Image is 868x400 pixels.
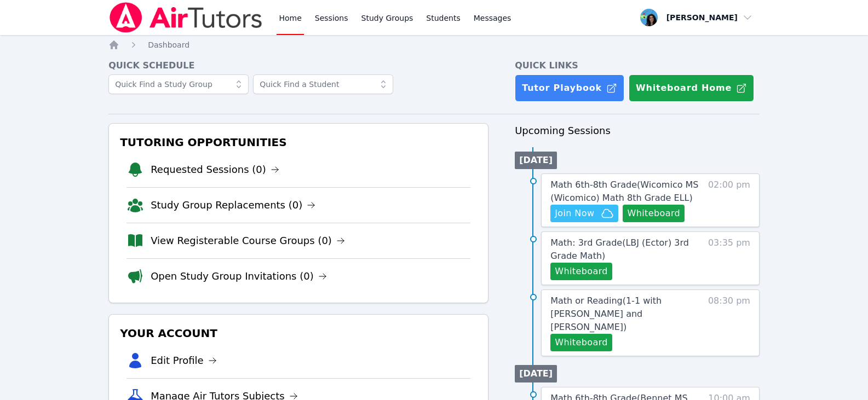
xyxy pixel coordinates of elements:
h4: Quick Schedule [108,59,488,72]
button: Whiteboard Home [629,74,754,102]
li: [DATE] [515,365,557,382]
h3: Upcoming Sessions [515,123,760,138]
button: Whiteboard [550,263,612,280]
input: Quick Find a Student [253,74,393,94]
button: Join Now [550,205,618,222]
span: 08:30 pm [708,294,750,351]
span: 02:00 pm [708,178,750,222]
a: Math or Reading(1-1 with [PERSON_NAME] and [PERSON_NAME]) [550,294,700,334]
span: Dashboard [148,40,189,49]
a: Dashboard [148,39,189,50]
a: Edit Profile [151,353,217,368]
h3: Your Account [118,323,479,343]
a: Study Group Replacements (0) [151,198,315,213]
a: Tutor Playbook [515,74,624,102]
li: [DATE] [515,152,557,169]
input: Quick Find a Study Group [108,74,249,94]
span: Messages [474,13,511,24]
a: Math 6th-8th Grade(Wicomico MS (Wicomico) Math 8th Grade ELL) [550,178,700,205]
span: Math or Reading ( 1-1 with [PERSON_NAME] and [PERSON_NAME] ) [550,295,662,332]
a: View Registerable Course Groups (0) [151,233,345,248]
h3: Tutoring Opportunities [118,132,479,152]
span: 03:35 pm [708,236,750,280]
button: Whiteboard [550,334,612,351]
span: Math: 3rd Grade ( LBJ (Ector) 3rd Grade Math ) [550,237,689,261]
span: Join Now [555,207,594,220]
a: Open Study Group Invitations (0) [151,269,327,284]
h4: Quick Links [515,59,760,72]
nav: Breadcrumb [108,39,760,50]
img: Air Tutors [108,2,263,33]
button: Whiteboard [623,205,685,222]
a: Math: 3rd Grade(LBJ (Ector) 3rd Grade Math) [550,236,700,263]
a: Requested Sessions (0) [151,162,279,177]
span: Math 6th-8th Grade ( Wicomico MS (Wicomico) Math 8th Grade ELL ) [550,179,698,203]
